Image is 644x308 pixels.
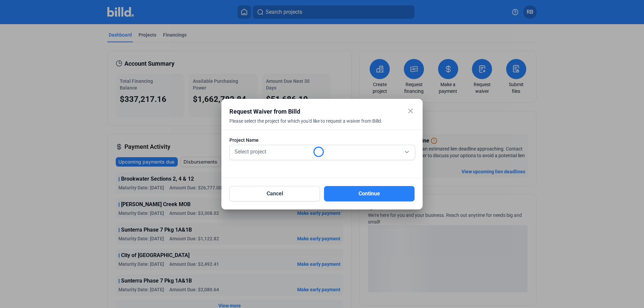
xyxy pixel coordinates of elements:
div: Request Waiver from Billd [229,107,398,116]
span: Project Name [229,137,259,143]
span: Select project [234,148,266,155]
button: Continue [324,186,415,201]
div: Please select the project for which you'd like to request a waiver from Billd. [229,118,398,132]
button: Cancel [229,186,320,201]
mat-icon: close [407,107,415,115]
